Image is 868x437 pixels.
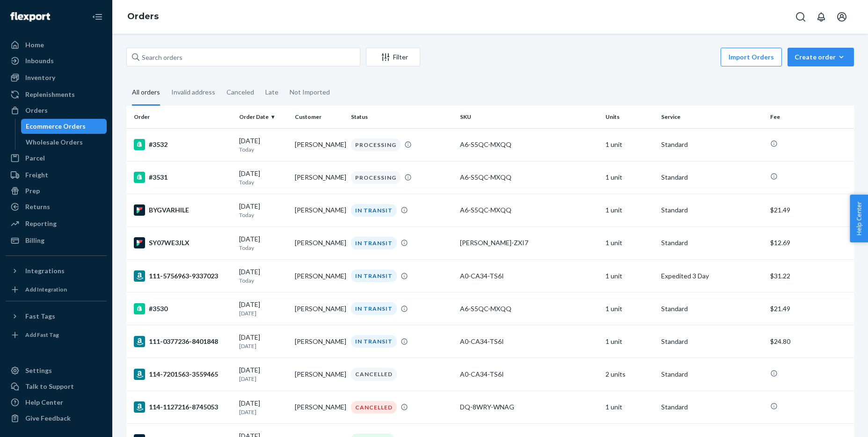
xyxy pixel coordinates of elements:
div: Orders [25,106,48,115]
div: IN TRANSIT [351,302,397,315]
div: CANCELLED [351,401,397,414]
div: Customer [295,113,343,121]
td: $21.49 [766,194,854,226]
p: Today [239,277,287,284]
div: Parcel [25,153,45,163]
div: Late [265,80,278,104]
td: [PERSON_NAME] [291,292,347,325]
div: [DATE] [239,169,287,186]
td: [PERSON_NAME] [291,226,347,259]
p: Standard [661,173,763,182]
a: Returns [6,199,107,214]
button: Close Navigation [88,7,107,26]
p: [DATE] [239,375,287,383]
div: SY07WE3JLX [134,237,232,248]
div: 111-5756963-9337023 [134,270,232,282]
div: IN TRANSIT [351,269,397,282]
div: A6-S5QC-MXQQ [460,205,598,215]
td: $31.22 [766,260,854,292]
th: Status [347,106,456,128]
a: Add Integration [6,282,107,297]
div: BYGVARHILE [134,204,232,216]
a: Home [6,37,107,52]
div: Inventory [25,73,55,82]
a: Inventory [6,70,107,85]
div: [DATE] [239,365,287,383]
button: Fast Tags [6,309,107,324]
div: Reporting [25,219,57,228]
td: 1 unit [602,325,657,358]
button: Create order [788,48,854,66]
a: Parcel [6,151,107,166]
div: Wholesale Orders [26,138,83,147]
div: A6-S5QC-MXQQ [460,304,598,313]
div: A0-CA34-TS6I [460,337,598,346]
a: Talk to Support [6,379,107,394]
div: #3530 [134,303,232,314]
p: Standard [661,370,763,379]
div: [DATE] [239,234,287,252]
div: A6-S5QC-MXQQ [460,140,598,149]
td: 1 unit [602,194,657,226]
div: 114-7201563-3559465 [134,369,232,380]
td: 1 unit [602,226,657,259]
p: [DATE] [239,342,287,350]
th: Order [126,106,235,128]
button: Help Center [850,195,868,242]
td: [PERSON_NAME] [291,194,347,226]
div: Give Feedback [25,414,71,423]
div: Prep [25,186,40,196]
div: Filter [366,52,420,62]
div: A0-CA34-TS6I [460,370,598,379]
button: Filter [366,48,420,66]
div: DQ-8WRY-WNAG [460,402,598,412]
div: 111-0377236-8401848 [134,336,232,347]
div: A0-CA34-TS6I [460,271,598,281]
p: Today [239,146,287,153]
a: Orders [127,11,159,22]
button: Give Feedback [6,411,107,426]
td: $12.69 [766,226,854,259]
p: Standard [661,205,763,215]
td: 1 unit [602,292,657,325]
div: CANCELLED [351,368,397,380]
a: Reporting [6,216,107,231]
div: Home [25,40,44,50]
img: Flexport logo [10,12,50,22]
div: [DATE] [239,202,287,219]
td: [PERSON_NAME] [291,161,347,194]
a: Inbounds [6,53,107,68]
p: Standard [661,337,763,346]
a: Ecommerce Orders [21,119,107,134]
div: Canceled [226,80,254,104]
div: Invalid address [171,80,215,104]
div: All orders [132,80,160,106]
div: #3532 [134,139,232,150]
p: Today [239,244,287,252]
p: Standard [661,402,763,412]
a: Help Center [6,395,107,410]
div: Billing [25,236,44,245]
ol: breadcrumbs [120,3,166,30]
div: [DATE] [239,333,287,350]
div: Ecommerce Orders [26,122,86,131]
div: [DATE] [239,267,287,284]
div: A6-S5QC-MXQQ [460,173,598,182]
input: Search orders [126,48,360,66]
div: PROCESSING [351,138,401,151]
button: Open account menu [832,7,851,26]
div: Fast Tags [25,312,55,321]
a: Orders [6,103,107,118]
td: 1 unit [602,161,657,194]
td: [PERSON_NAME] [291,391,347,423]
div: Returns [25,202,50,211]
div: Not Imported [290,80,330,104]
div: Talk to Support [25,382,74,391]
a: Settings [6,363,107,378]
button: Open notifications [812,7,831,26]
div: Settings [25,366,52,375]
div: #3531 [134,172,232,183]
p: [DATE] [239,408,287,416]
div: [DATE] [239,136,287,153]
td: $24.80 [766,325,854,358]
